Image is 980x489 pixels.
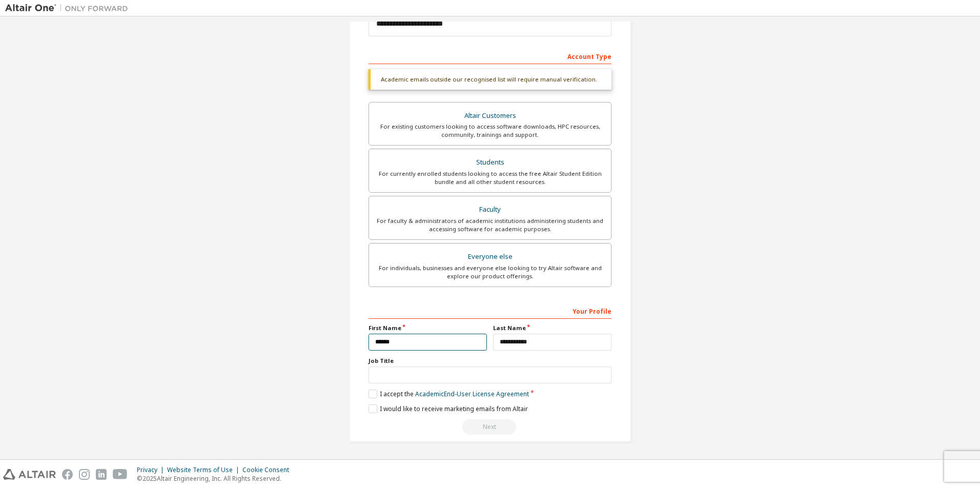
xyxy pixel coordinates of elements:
[369,390,529,398] label: I accept the
[369,302,611,319] div: Your Profile
[369,357,611,365] label: Job Title
[167,466,242,474] div: Website Terms of Use
[375,250,605,264] div: Everyone else
[415,390,529,398] a: Academic End-User License Agreement
[137,474,295,483] p: © 2025 Altair Engineering, Inc. All Rights Reserved.
[375,109,605,123] div: Altair Customers
[242,466,295,474] div: Cookie Consent
[79,469,90,480] img: instagram.svg
[5,3,133,13] img: Altair One
[369,324,487,332] label: First Name
[369,419,611,435] div: Read and acccept EULA to continue
[137,466,167,474] div: Privacy
[369,69,611,90] div: Academic emails outside our recognised list will require manual verification.
[375,202,605,217] div: Faculty
[375,217,605,233] div: For faculty & administrators of academic institutions administering students and accessing softwa...
[375,123,605,139] div: For existing customers looking to access software downloads, HPC resources, community, trainings ...
[493,324,611,332] label: Last Name
[375,155,605,170] div: Students
[375,170,605,186] div: For currently enrolled students looking to access the free Altair Student Edition bundle and all ...
[375,264,605,280] div: For individuals, businesses and everyone else looking to try Altair software and explore our prod...
[369,48,611,64] div: Account Type
[96,469,107,480] img: linkedin.svg
[369,404,528,413] label: I would like to receive marketing emails from Altair
[3,469,56,480] img: altair_logo.svg
[113,469,128,480] img: youtube.svg
[62,469,73,480] img: facebook.svg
